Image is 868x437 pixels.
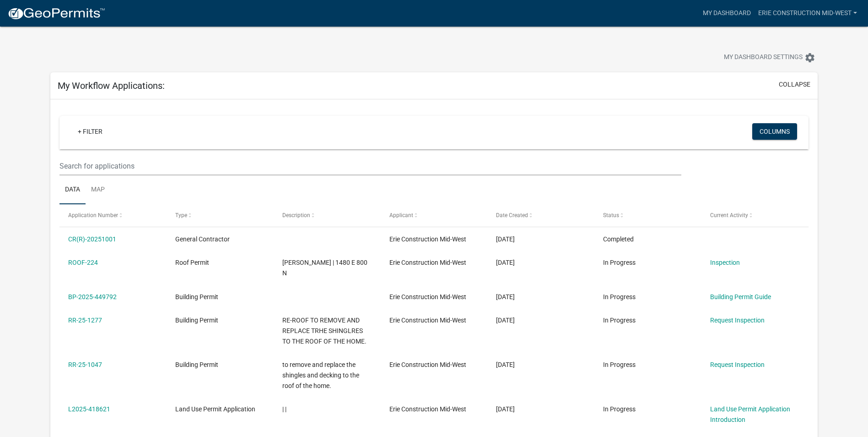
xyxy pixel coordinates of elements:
[389,235,466,243] span: Erie Construction Mid-West
[68,361,102,368] a: RR-25-1047
[175,361,218,368] span: Building Permit
[175,405,255,413] span: Land Use Permit Application
[603,361,636,368] span: In Progress
[603,405,636,413] span: In Progress
[594,204,701,226] datatable-header-cell: Status
[175,212,187,218] span: Type
[175,293,218,300] span: Building Permit
[603,259,636,266] span: In Progress
[779,80,810,89] button: collapse
[701,204,809,226] datatable-header-cell: Current Activity
[603,212,619,218] span: Status
[752,123,797,140] button: Columns
[68,235,116,243] a: CR(R)-20251001
[389,259,466,266] span: Erie Construction Mid-West
[710,212,748,218] span: Current Activity
[59,175,86,205] a: Data
[496,293,515,300] span: 07/15/2025
[282,405,286,413] span: | |
[167,204,274,226] datatable-header-cell: Type
[68,317,102,324] a: RR-25-1277
[710,293,771,300] a: Building Permit Guide
[68,259,98,266] a: ROOF-224
[603,293,636,300] span: In Progress
[710,259,740,266] a: Inspection
[496,259,515,266] span: 07/28/2025
[496,212,528,218] span: Date Created
[804,52,815,63] i: settings
[175,235,230,243] span: General Contractor
[710,317,765,324] a: Request Inspection
[717,49,823,66] button: My Dashboard Settingssettings
[389,405,466,413] span: Erie Construction Mid-West
[487,204,594,226] datatable-header-cell: Date Created
[282,212,310,218] span: Description
[710,405,790,423] a: Land Use Permit Application Introduction
[282,317,367,345] span: RE-ROOF TO REMOVE AND REPLACE TRHE SHINGLRES TO THE ROOF OF THE HOME.
[274,204,381,226] datatable-header-cell: Description
[70,123,110,140] a: + Filter
[389,361,466,368] span: Erie Construction Mid-West
[68,212,118,218] span: Application Number
[58,80,165,91] h5: My Workflow Applications:
[282,361,359,389] span: to remove and replace the shingles and decking to the roof of the home.
[389,212,413,218] span: Applicant
[68,405,110,413] a: L2025-418621
[603,317,636,324] span: In Progress
[496,361,515,368] span: 06/17/2025
[389,293,466,300] span: Erie Construction Mid-West
[496,405,515,413] span: 05/09/2025
[710,361,765,368] a: Request Inspection
[380,204,487,226] datatable-header-cell: Applicant
[389,317,466,324] span: Erie Construction Mid-West
[59,157,681,175] input: Search for applications
[59,204,167,226] datatable-header-cell: Application Number
[755,5,861,22] a: Erie Construction Mid-West
[68,293,117,300] a: BP-2025-449792
[282,259,367,277] span: JEFFREY ESTES | 1480 E 800 N
[175,259,209,266] span: Roof Permit
[699,5,755,22] a: My Dashboard
[724,52,803,63] span: My Dashboard Settings
[86,175,110,205] a: Map
[175,317,218,324] span: Building Permit
[496,235,515,243] span: 08/20/2025
[496,317,515,324] span: 07/14/2025
[603,235,634,243] span: Completed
